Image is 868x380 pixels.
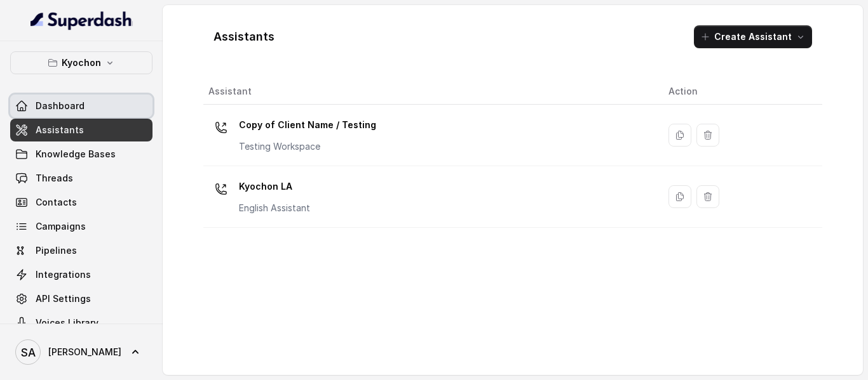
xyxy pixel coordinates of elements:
[36,268,91,281] span: Integrations
[10,334,153,370] a: [PERSON_NAME]
[48,346,121,358] span: [PERSON_NAME]
[36,317,98,329] span: Voices Library
[10,119,153,141] a: Assistants
[214,27,275,47] h1: Assistants
[10,263,153,286] a: Integrations
[10,143,153,166] a: Knowledge Bases
[10,51,153,74] button: Kyochon
[36,292,91,305] span: API Settings
[239,176,310,197] p: Kyochon LA
[203,79,658,105] th: Assistant
[36,148,116,161] span: Knowledge Bases
[239,115,376,135] p: Copy of Client Name / Testing
[10,167,153,190] a: Threads
[10,95,153,117] a: Dashboard
[36,100,85,112] span: Dashboard
[10,287,153,310] a: API Settings
[36,244,77,257] span: Pipelines
[10,215,153,238] a: Campaigns
[62,55,101,70] p: Kyochon
[239,202,310,214] p: English Assistant
[10,191,153,214] a: Contacts
[36,172,73,185] span: Threads
[239,140,376,153] p: Testing Workspace
[21,346,36,359] text: SA
[658,79,822,105] th: Action
[36,220,86,233] span: Campaigns
[10,239,153,262] a: Pipelines
[10,311,153,334] a: Voices Library
[36,124,84,136] span: Assistants
[31,10,133,30] img: light.svg
[694,25,812,48] button: Create Assistant
[36,196,77,209] span: Contacts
